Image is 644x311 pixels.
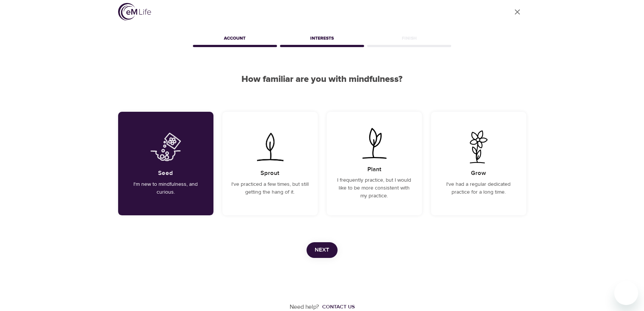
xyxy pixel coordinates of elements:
img: I've had a regular dedicated practice for a long time. [460,130,497,163]
div: I've practiced a few times, but still getting the hang of it.SproutI've practiced a few times, bu... [222,112,318,215]
button: Next [306,242,338,258]
h5: Plant [367,166,381,173]
h5: Grow [471,169,486,177]
p: I'm new to mindfulness, and curious. [127,181,204,196]
p: I've practiced a few times, but still getting the hang of it. [231,181,309,196]
h5: Seed [158,169,173,177]
div: I've had a regular dedicated practice for a long time.GrowI've had a regular dedicated practice f... [431,112,526,215]
div: I'm new to mindfulness, and curious.SeedI'm new to mindfulness, and curious. [118,112,213,215]
p: I frequently practice, but I would like to be more consistent with my practice. [336,176,413,200]
h5: Sprout [261,169,279,177]
div: Contact us [322,303,355,311]
span: Next [315,245,329,255]
iframe: Button to launch messaging window [614,281,638,305]
p: I've had a regular dedicated practice for a long time. [440,181,517,196]
img: logo [118,3,151,21]
a: Contact us [319,303,355,311]
img: I'm new to mindfulness, and curious. [147,130,185,163]
img: I've practiced a few times, but still getting the hang of it. [251,130,289,163]
a: close [508,3,526,21]
img: I frequently practice, but I would like to be more consistent with my practice. [355,127,393,160]
h2: How familiar are you with mindfulness? [118,74,526,85]
div: I frequently practice, but I would like to be more consistent with my practice.PlantI frequently ... [327,112,422,215]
